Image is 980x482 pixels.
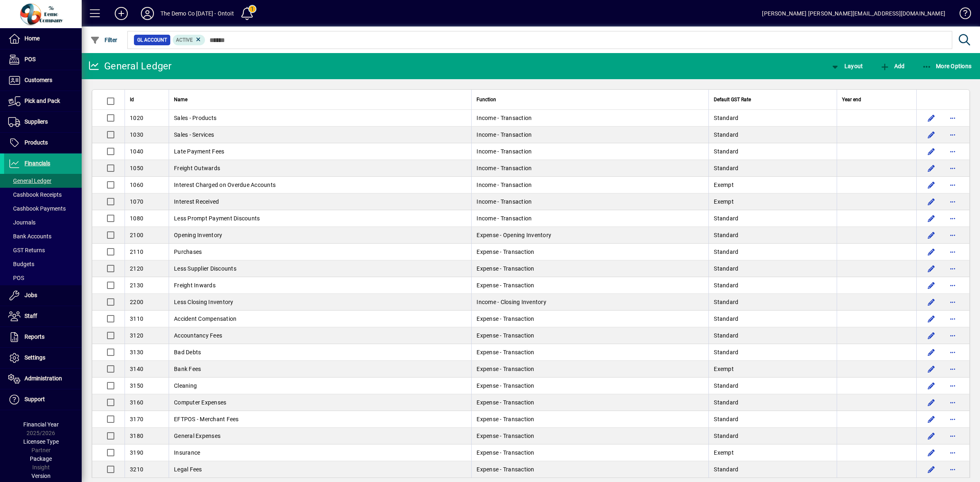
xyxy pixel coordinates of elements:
span: Income - Transaction [477,182,532,188]
span: 3150 [130,382,143,389]
button: More options [946,195,959,208]
span: Standard [714,215,738,222]
span: Standard [714,249,738,255]
span: Budgets [8,261,34,267]
a: POS [4,271,82,285]
span: Standard [714,399,738,406]
button: More options [946,128,959,141]
span: 1050 [130,165,143,171]
a: GST Returns [4,243,82,257]
span: Expense - Transaction [477,332,534,339]
button: Add [108,6,134,21]
span: 2200 [130,299,143,305]
span: Computer Expenses [174,399,226,406]
span: Insurance [174,449,200,456]
span: Active [176,37,193,43]
button: Edit [925,429,938,442]
div: General Ledger [88,60,172,73]
button: More options [946,429,959,442]
span: 2130 [130,282,143,289]
button: More options [946,229,959,242]
button: Edit [925,362,938,375]
div: The Demo Co [DATE] - Ontoit [160,7,234,20]
button: Edit [925,262,938,275]
span: 3190 [130,449,143,456]
span: Function [477,95,496,104]
button: More options [946,162,959,175]
button: More options [946,362,959,375]
span: Late Payment Fees [174,148,224,155]
span: Cleaning [174,382,197,389]
span: Financial Year [23,421,59,428]
span: 3110 [130,315,143,322]
span: POS [8,275,24,281]
span: 3210 [130,466,143,473]
span: Suppliers [24,118,48,125]
span: 1020 [130,115,143,121]
span: Opening Inventory [174,232,222,238]
a: Bank Accounts [4,229,82,243]
span: Bank Accounts [8,233,51,240]
a: Staff [4,306,82,327]
a: General Ledger [4,174,82,188]
span: Standard [714,299,738,305]
div: [PERSON_NAME] [PERSON_NAME][EMAIL_ADDRESS][DOMAIN_NAME] [762,7,945,20]
span: Reports [24,333,45,340]
button: Edit [925,329,938,342]
span: Expense - Transaction [477,265,534,272]
button: Edit [925,413,938,426]
span: Income - Closing Inventory [477,299,546,305]
span: Support [24,396,45,402]
button: More options [946,446,959,459]
button: Filter [88,33,120,47]
button: More options [946,396,959,409]
span: More Options [922,63,972,69]
span: Exempt [714,198,734,205]
span: 2120 [130,265,143,272]
span: Standard [714,115,738,121]
span: 3130 [130,349,143,355]
span: Income - Transaction [477,198,532,205]
span: Standard [714,282,738,289]
span: Standard [714,332,738,339]
span: Name [174,95,187,104]
span: Expense - Transaction [477,366,534,372]
span: Pick and Pack [24,98,60,104]
span: Version [31,473,51,479]
a: Customers [4,70,82,91]
span: 3160 [130,399,143,406]
button: More options [946,312,959,325]
span: Income - Transaction [477,215,532,222]
span: Expense - Transaction [477,399,534,406]
span: Jobs [24,292,37,298]
span: Standard [714,148,738,155]
div: Id [130,95,164,104]
span: POS [24,56,36,62]
span: Home [24,35,40,42]
span: Expense - Transaction [477,416,534,422]
span: Default GST Rate [714,95,751,104]
a: Cashbook Receipts [4,188,82,202]
span: 2110 [130,249,143,255]
a: Settings [4,348,82,368]
app-page-header-button: View chart layout [822,59,871,73]
a: Administration [4,369,82,389]
button: More options [946,279,959,292]
span: Standard [714,232,738,238]
span: Expense - Transaction [477,449,534,456]
span: 1080 [130,215,143,222]
a: Knowledge Base [953,2,970,28]
span: Legal Fees [174,466,202,473]
button: Edit [925,312,938,325]
button: More options [946,245,959,258]
span: Journals [8,219,36,226]
span: Licensee Type [23,438,59,445]
span: Id [130,95,134,104]
button: More options [946,329,959,342]
button: Edit [925,111,938,124]
button: More options [946,379,959,392]
span: Income - Transaction [477,115,532,121]
button: More options [946,463,959,476]
span: Expense - Opening Inventory [477,232,551,238]
mat-chip: Activation Status: Active [173,35,205,45]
